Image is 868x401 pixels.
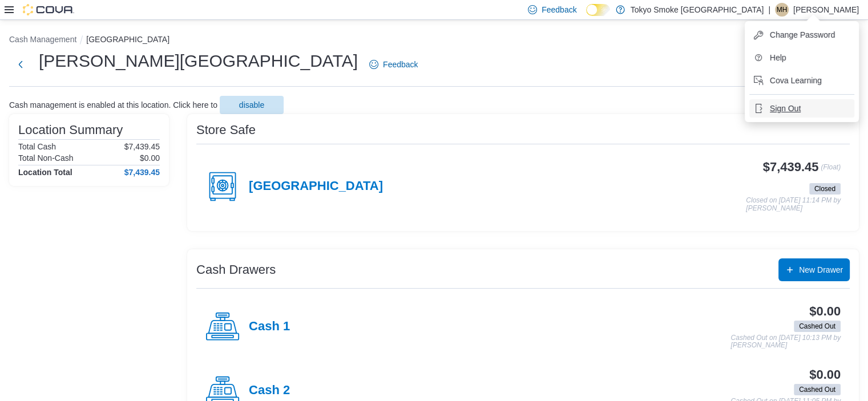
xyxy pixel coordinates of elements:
[777,3,788,17] span: MH
[124,168,160,177] h4: $7,439.45
[86,35,169,44] button: [GEOGRAPHIC_DATA]
[770,29,835,40] span: Change Password
[9,100,217,110] p: Cash management is enabled at this location. Click here to
[794,321,841,332] span: Cashed Out
[249,319,290,334] h4: Cash 1
[39,50,358,72] h1: [PERSON_NAME][GEOGRAPHIC_DATA]
[799,384,835,395] span: Cashed Out
[768,3,770,17] p: |
[23,4,74,15] img: Cova
[746,197,841,212] p: Closed on [DATE] 11:14 PM by [PERSON_NAME]
[763,160,819,174] h3: $7,439.45
[793,3,859,17] p: [PERSON_NAME]
[586,4,610,16] input: Dark Mode
[196,123,256,137] h3: Store Safe
[749,48,854,67] button: Help
[9,53,32,76] button: Next
[249,383,290,398] h4: Cash 2
[140,153,160,163] p: $0.00
[631,3,764,17] p: Tokyo Smoke [GEOGRAPHIC_DATA]
[18,123,123,137] h3: Location Summary
[196,263,276,277] h3: Cash Drawers
[542,4,576,15] span: Feedback
[749,99,854,118] button: Sign Out
[770,75,822,86] span: Cova Learning
[249,179,383,194] h4: [GEOGRAPHIC_DATA]
[749,26,854,44] button: Change Password
[799,321,835,331] span: Cashed Out
[220,96,284,114] button: disable
[9,35,76,44] button: Cash Management
[814,184,835,194] span: Closed
[794,384,841,395] span: Cashed Out
[775,3,789,17] div: Makaela Harkness
[809,368,841,382] h3: $0.00
[821,160,841,181] p: (Float)
[365,53,422,76] a: Feedback
[730,334,841,350] p: Cashed Out on [DATE] 10:13 PM by [PERSON_NAME]
[799,264,843,276] span: New Drawer
[778,258,850,281] button: New Drawer
[18,153,74,163] h6: Total Non-Cash
[770,52,786,63] span: Help
[749,71,854,90] button: Cova Learning
[239,99,264,111] span: disable
[770,103,801,114] span: Sign Out
[383,59,418,70] span: Feedback
[18,168,72,177] h4: Location Total
[809,183,841,195] span: Closed
[586,16,587,17] span: Dark Mode
[809,305,841,318] h3: $0.00
[124,142,160,151] p: $7,439.45
[9,34,859,47] nav: An example of EuiBreadcrumbs
[18,142,56,151] h6: Total Cash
